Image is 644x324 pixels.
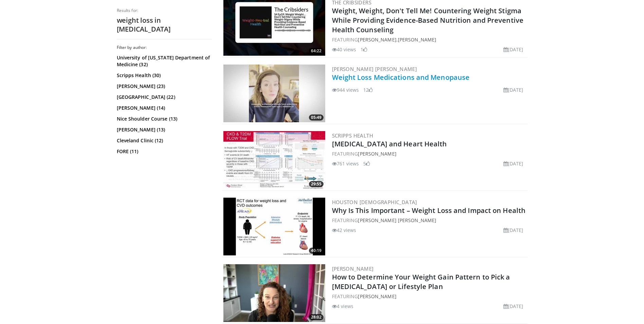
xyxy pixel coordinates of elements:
a: [GEOGRAPHIC_DATA] (22) [117,94,210,101]
a: Weight Loss Medications and Menopause [332,73,470,82]
li: 42 views [332,227,356,234]
a: Weight, Weight, Don't Tell Me! Countering Weight Stigma While Providing Evidence-Based Nutrition ... [332,6,524,34]
span: 28:02 [309,314,324,320]
li: [DATE] [503,160,523,167]
a: [PERSON_NAME] [358,36,396,43]
li: 5 [363,160,370,167]
a: Scripps Health [332,132,373,139]
p: Results for: [117,8,212,13]
a: FORE (11) [117,148,210,155]
li: 944 views [332,86,359,93]
a: [PERSON_NAME] [398,36,436,43]
li: [DATE] [503,86,523,93]
a: Nice Shoulder Course (13) [117,115,210,122]
div: FEATURING , [332,36,526,43]
a: 29:55 [223,131,325,189]
h2: weight loss in [MEDICAL_DATA] [117,16,212,34]
img: 48dabc38-6f23-426b-bb62-5e8a8efb249e.300x170_q85_crop-smart_upscale.jpg [223,264,325,322]
li: 40 views [332,46,356,53]
div: FEATURING [332,217,526,224]
a: [PERSON_NAME] [358,150,396,157]
a: Houston [DEMOGRAPHIC_DATA] [332,199,417,205]
a: 28:02 [223,264,325,322]
li: [DATE] [503,227,523,234]
li: 1 [361,46,367,53]
li: 761 views [332,160,359,167]
a: 40:19 [223,198,325,255]
div: FEATURING [332,293,526,300]
li: 4 views [332,303,354,310]
span: 64:22 [309,48,324,54]
span: 05:49 [309,114,324,121]
a: 05:49 [223,65,325,122]
span: 40:19 [309,248,324,254]
a: [PERSON_NAME] [358,293,396,300]
a: Why Is This Important – Weight Loss and Impact on Health [332,206,526,215]
img: 35a3d4c0-bf0f-4889-b9e2-a2dff1848a2b.300x170_q85_crop-smart_upscale.jpg [223,198,325,255]
a: Cleveland Clinic (12) [117,137,210,144]
li: [DATE] [503,303,523,310]
a: How to Determine Your Weight Gain Pattern to Pick a [MEDICAL_DATA] or Lifestyle Plan [332,272,510,291]
div: FEATURING [332,150,526,157]
a: [PERSON_NAME] [PERSON_NAME] [332,66,417,72]
span: 29:55 [309,181,324,187]
a: [PERSON_NAME] (13) [117,126,210,133]
a: Scripps Health (30) [117,72,210,79]
a: [MEDICAL_DATA] and Heart Health [332,139,447,148]
img: 576b0a84-b8a8-4331-99b6-1433fb433fc7.300x170_q85_crop-smart_upscale.jpg [223,131,325,189]
a: [PERSON_NAME] [332,265,374,272]
a: University of [US_STATE] Department of Medicine (32) [117,54,210,68]
a: [PERSON_NAME] [PERSON_NAME] [358,217,436,223]
li: [DATE] [503,46,523,53]
h3: Filter by author: [117,45,212,50]
img: 20ff2008-ff8b-43ae-8686-62d89829e8db.300x170_q85_crop-smart_upscale.jpg [223,65,325,122]
a: [PERSON_NAME] (14) [117,105,210,111]
li: 12 [363,86,373,93]
a: [PERSON_NAME] (23) [117,83,210,90]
